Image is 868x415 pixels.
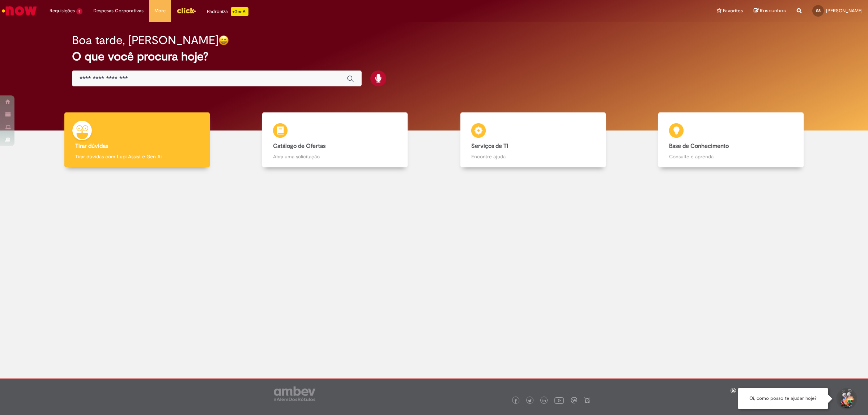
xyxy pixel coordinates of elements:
b: Serviços de TI [471,142,508,150]
img: logo_footer_facebook.png [514,399,518,403]
b: Catálogo de Ofertas [273,142,325,150]
p: Encontre ajuda [471,153,595,160]
span: [PERSON_NAME] [826,8,863,14]
img: logo_footer_naosei.png [584,397,591,403]
span: Favoritos [723,7,743,14]
h2: Boa tarde, [PERSON_NAME] [72,34,218,47]
a: Rascunhos [754,8,786,14]
img: click_logo_yellow_360x200.png [176,5,196,16]
p: Consulte e aprenda [669,153,793,160]
img: logo_footer_youtube.png [554,395,564,405]
span: Requisições [50,7,75,14]
p: Abra uma solicitação [273,153,397,160]
a: Serviços de TI Encontre ajuda [434,112,632,168]
a: Base de Conhecimento Consulte e aprenda [632,112,830,168]
div: Oi, como posso te ajudar hoje? [738,388,828,409]
span: More [154,7,166,14]
a: Catálogo de Ofertas Abra uma solicitação [236,112,434,168]
h2: O que você procura hoje? [72,50,796,63]
img: logo_footer_twitter.png [528,399,532,403]
a: Tirar dúvidas Tirar dúvidas com Lupi Assist e Gen Ai [38,112,236,168]
b: Base de Conhecimento [669,142,729,150]
span: Rascunhos [760,7,786,14]
img: logo_footer_linkedin.png [542,399,546,403]
span: Despesas Corporativas [93,7,144,14]
p: +GenAi [231,7,248,16]
p: Tirar dúvidas com Lupi Assist e Gen Ai [75,153,199,160]
img: logo_footer_workplace.png [571,397,577,403]
button: Iniciar Conversa de Suporte [835,388,857,410]
span: 3 [76,8,82,14]
b: Tirar dúvidas [75,142,108,150]
img: logo_footer_ambev_rotulo_gray.png [274,386,315,401]
img: happy-face.png [218,35,229,46]
span: GS [816,8,821,13]
img: ServiceNow [1,4,38,18]
div: Padroniza [207,7,248,16]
